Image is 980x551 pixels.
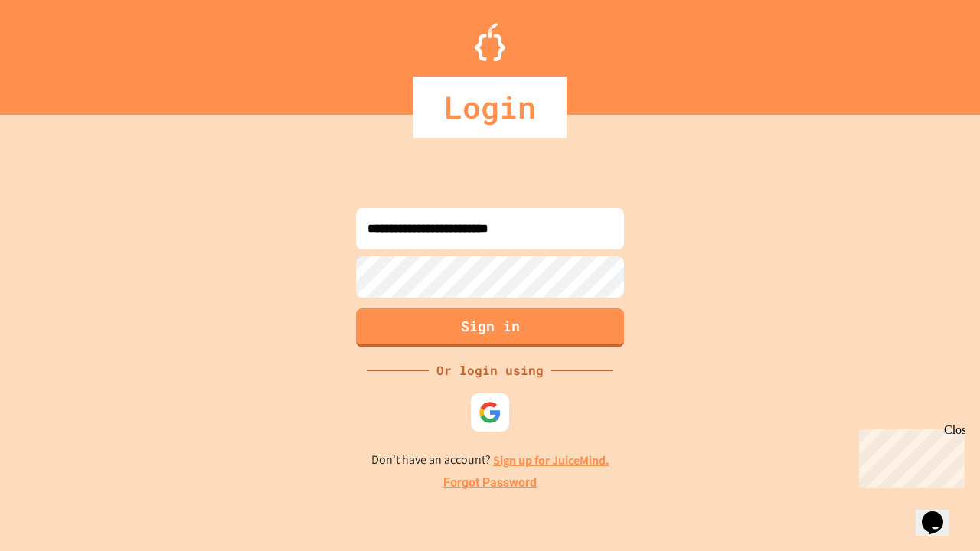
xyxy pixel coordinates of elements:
button: Sign in [356,308,624,347]
div: Login [413,77,567,138]
a: Forgot Password [443,474,537,492]
a: Sign up for JuiceMind. [493,452,609,468]
p: Don't have an account? [371,451,609,470]
div: Chat with us now!Close [6,6,106,97]
div: Or login using [429,361,551,380]
iframe: chat widget [853,423,965,488]
img: google-icon.svg [479,401,501,424]
img: Logo.svg [475,23,505,61]
iframe: chat widget [916,490,965,536]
